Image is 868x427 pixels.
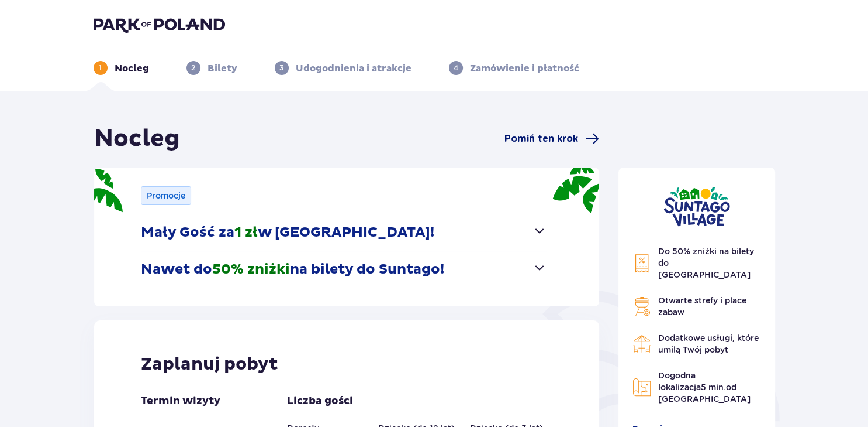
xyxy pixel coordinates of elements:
h1: Nocleg [94,124,180,153]
p: Zaplanuj pobyt [141,353,278,375]
p: Promocje [147,190,185,201]
span: 5 min. [701,382,726,392]
span: Dodatkowe usługi, które umilą Twój pobyt [658,333,759,354]
img: Grill Icon [632,297,651,316]
span: Otwarte strefy i place zabaw [658,296,746,317]
div: 1Nocleg [94,61,149,75]
p: Nocleg [115,62,149,75]
img: Map Icon [632,378,651,397]
p: Liczba gości [287,394,353,408]
p: 3 [279,63,283,73]
img: Discount Icon [632,254,651,273]
img: Suntago Village [663,186,730,227]
span: 1 zł [234,224,258,241]
img: Restaurant Icon [632,334,651,353]
p: Zamówienie i płatność [470,62,579,75]
p: Mały Gość za w [GEOGRAPHIC_DATA]! [141,224,434,241]
span: 50% zniżki [212,261,290,278]
div: 4Zamówienie i płatność [449,61,579,75]
button: Nawet do50% zniżkina bilety do Suntago! [141,251,547,288]
div: 2Bilety [186,61,237,75]
span: Pomiń ten krok [504,132,578,145]
p: Termin wizyty [141,394,220,408]
span: Do 50% zniżki na bilety do [GEOGRAPHIC_DATA] [658,247,754,279]
div: 3Udogodnienia i atrakcje [275,61,411,75]
p: Nawet do na bilety do Suntago! [141,261,444,278]
p: 4 [454,63,458,73]
img: Park of Poland logo [94,16,225,33]
span: Dogodna lokalizacja od [GEOGRAPHIC_DATA] [658,371,751,404]
p: Bilety [208,62,237,75]
button: Mały Gość za1 złw [GEOGRAPHIC_DATA]! [141,214,547,251]
p: 2 [191,63,195,73]
p: Udogodnienia i atrakcje [296,62,411,75]
a: Pomiń ten krok [504,132,599,146]
p: 1 [99,63,102,73]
